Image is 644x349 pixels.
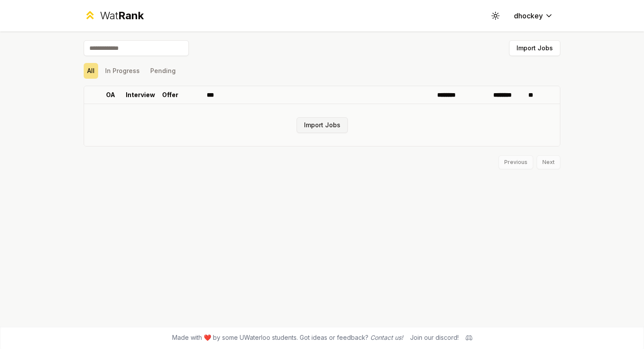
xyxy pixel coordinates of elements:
button: dhockey [507,8,560,24]
button: In Progress [102,63,143,79]
a: WatRank [84,9,144,23]
button: Import Jobs [297,117,348,133]
p: OA [106,91,115,99]
span: Rank [118,9,144,22]
a: Contact us! [370,334,403,341]
span: Made with ❤️ by some UWaterloo students. Got ideas or feedback? [172,333,403,342]
button: Pending [147,63,179,79]
button: All [84,63,98,79]
p: Offer [162,91,178,99]
div: Wat [100,9,144,23]
button: Import Jobs [509,40,560,56]
p: Interview [126,91,155,99]
div: Join our discord! [410,333,459,342]
span: dhockey [514,10,543,21]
